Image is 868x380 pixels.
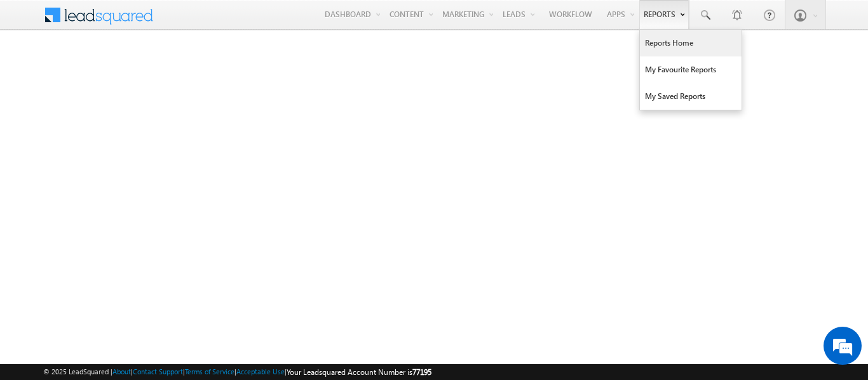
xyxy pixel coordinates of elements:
a: Terms of Service [185,367,234,376]
a: My Favourite Reports [640,56,742,83]
span: Your Leadsquared Account Number is [287,367,431,377]
div: Minimize live chat window [208,6,239,37]
img: d_60004797649_company_0_60004797649 [22,67,53,83]
span: 77195 [412,367,431,377]
em: Start Chat [173,293,231,310]
a: About [112,367,131,376]
a: My Saved Reports [640,83,742,110]
textarea: Type your message and hit 'Enter' [17,117,232,282]
a: Contact Support [133,367,183,376]
a: Reports Home [640,30,742,56]
a: Acceptable Use [236,367,285,376]
div: Chat with us now [66,67,214,83]
span: © 2025 LeadSquared | | | | | [43,366,431,378]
